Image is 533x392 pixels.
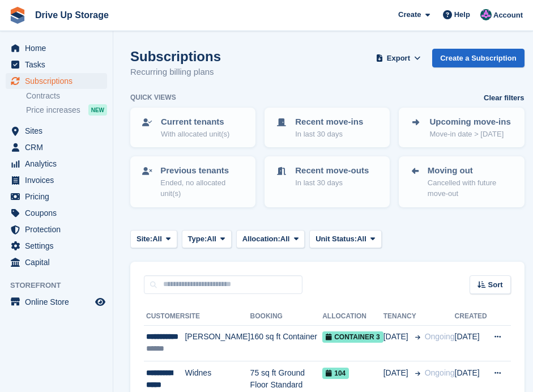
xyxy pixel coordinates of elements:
a: menu [6,40,107,56]
a: Upcoming move-ins Move-in date > [DATE] [400,109,523,146]
span: Capital [25,254,93,270]
th: Customer [144,308,185,326]
th: Tenancy [383,308,420,326]
button: Site: All [130,230,177,249]
th: Allocation [322,308,383,326]
button: Type: All [182,230,232,249]
span: Protection [25,221,93,237]
td: [DATE] [455,325,487,361]
a: Price increases NEW [26,104,107,116]
p: Recurring billing plans [130,66,221,79]
button: Unit Status: All [309,230,381,249]
span: All [280,233,290,245]
p: In last 30 days [295,177,369,189]
a: menu [6,189,107,204]
a: Previous tenants Ended, no allocated unit(s) [131,157,254,206]
span: Pricing [25,189,93,204]
span: Help [454,9,470,20]
span: Sort [488,279,503,291]
span: Price increases [26,105,80,116]
p: Recent move-ins [295,116,363,129]
span: Site: [137,233,152,245]
a: Clear filters [484,92,525,104]
span: Tasks [25,57,93,73]
p: Moving out [428,164,514,177]
p: Ended, no allocated unit(s) [160,177,245,199]
span: All [357,233,366,245]
p: Previous tenants [160,164,245,177]
a: menu [6,238,107,254]
span: Sites [25,123,93,139]
span: [DATE] [383,331,411,343]
p: In last 30 days [295,129,363,140]
a: menu [6,294,107,310]
span: Container 3 [322,331,383,343]
th: Booking [250,308,323,326]
a: menu [6,123,107,139]
a: menu [6,172,107,188]
span: Invoices [25,172,93,188]
span: Subscriptions [25,73,93,89]
a: Preview store [93,295,107,309]
span: All [207,233,216,245]
span: 104 [322,368,349,379]
h1: Subscriptions [130,49,221,64]
span: Unit Status: [315,233,357,245]
th: Site [185,308,250,326]
span: CRM [25,139,93,155]
h6: Quick views [130,92,176,103]
a: Recent move-ins In last 30 days [266,109,389,146]
span: Ongoing [425,332,455,341]
span: Allocation: [242,233,280,245]
p: Move-in date > [DATE] [429,129,510,140]
a: Moving out Cancelled with future move-out [400,157,523,206]
span: Export [387,53,410,64]
p: Upcoming move-ins [429,116,510,129]
span: Online Store [25,294,93,310]
a: menu [6,73,107,89]
th: Created [455,308,487,326]
img: Andy [480,9,492,20]
a: menu [6,139,107,155]
td: 160 sq ft Container [250,325,323,361]
a: Current tenants With allocated unit(s) [131,109,254,146]
span: Type: [188,233,207,245]
span: Home [25,40,93,56]
span: Create [398,9,421,20]
span: Coupons [25,205,93,221]
button: Export [374,49,424,67]
a: Create a Subscription [432,49,524,67]
span: Storefront [10,280,113,291]
span: Ongoing [425,368,455,377]
a: Recent move-outs In last 30 days [266,157,389,195]
img: stora-icon-8386f47178a22dfd0bd8f6a31ec36ba5ce8667c1dd55bd0f319d3a0aa187defe.svg [9,7,26,24]
button: Allocation: All [236,230,305,249]
a: menu [6,156,107,172]
span: Settings [25,238,93,254]
div: NEW [88,104,107,116]
span: Analytics [25,156,93,172]
p: Cancelled with future move-out [428,177,514,199]
span: [DATE] [383,367,411,379]
a: menu [6,57,107,73]
p: With allocated unit(s) [161,129,229,140]
p: Current tenants [161,116,229,129]
td: [PERSON_NAME] [185,325,250,361]
a: Drive Up Storage [31,6,113,24]
span: Account [493,10,523,21]
a: menu [6,221,107,237]
span: All [152,233,162,245]
a: menu [6,205,107,221]
p: Recent move-outs [295,164,369,177]
a: Contracts [26,91,107,101]
a: menu [6,254,107,270]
